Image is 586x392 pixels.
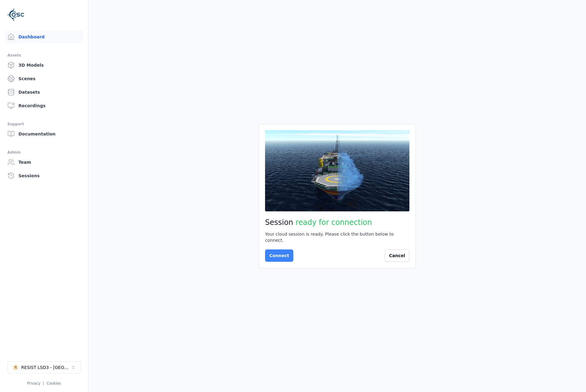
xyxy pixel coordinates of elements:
[47,381,61,386] a: Cookies
[295,218,372,227] span: ready for connection
[5,31,83,43] a: Dashboard
[265,231,409,243] div: Your cloud session is ready. Please click the button below to connect.
[5,86,83,98] a: Datasets
[43,381,44,386] span: |
[21,364,71,370] div: RESIST LSD3 - [GEOGRAPHIC_DATA]
[5,100,83,112] a: Recordings
[5,156,83,168] a: Team
[7,361,81,374] button: Select a workspace
[7,149,81,156] div: Admin
[5,128,83,140] a: Documentation
[265,249,293,262] button: Connect
[27,381,40,386] a: Privacy
[265,218,409,227] h2: Session
[5,170,83,182] a: Sessions
[7,52,81,59] div: Assets
[385,249,409,262] button: Cancel
[5,73,83,85] a: Scenes
[13,364,19,370] div: R
[7,120,81,128] div: Support
[5,59,83,71] a: 3D Models
[7,6,25,23] img: Logo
